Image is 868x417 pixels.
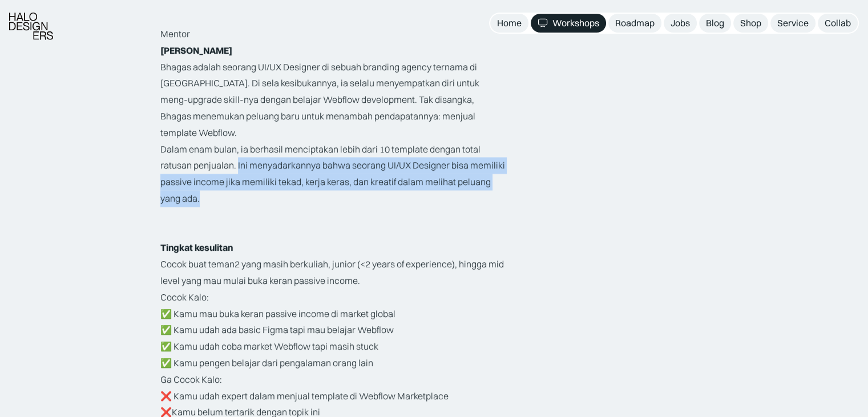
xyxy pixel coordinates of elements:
[825,17,851,29] div: Collab
[706,17,724,29] div: Blog
[160,256,506,289] p: Cocok buat teman2 yang masih berkuliah, junior (<2 years of experience), hingga mid level yang ma...
[552,17,599,29] div: Workshops
[671,17,690,29] div: Jobs
[160,289,506,371] p: Cocok Kalo: ✅ Kamu mau buka keran passive income di market global ✅ Kamu udah ada basic Figma tap...
[699,14,731,33] a: Blog
[664,14,697,33] a: Jobs
[490,14,528,33] a: Home
[497,17,522,29] div: Home
[160,26,506,42] p: Mentor
[160,45,232,56] strong: [PERSON_NAME]
[160,9,506,26] p: ‍
[160,141,506,207] p: Dalam enam bulan, ia berhasil menciptakan lebih dari 10 template dengan total ratusan penjualan. ...
[531,14,606,33] a: Workshops
[160,207,506,223] p: ‍
[740,17,761,29] div: Shop
[818,14,858,33] a: Collab
[615,17,655,29] div: Roadmap
[777,17,809,29] div: Service
[608,14,661,33] a: Roadmap
[160,223,506,240] p: ‍
[733,14,768,33] a: Shop
[160,242,233,253] strong: Tingkat kesulitan
[770,14,815,33] a: Service
[160,59,506,141] p: Bhagas adalah seorang UI/UX Designer di sebuah branding agency ternama di [GEOGRAPHIC_DATA]. Di s...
